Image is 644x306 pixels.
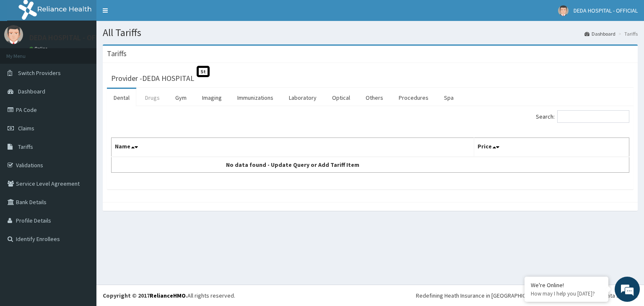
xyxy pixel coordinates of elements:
img: User Image [4,25,23,44]
div: Redefining Heath Insurance in [GEOGRAPHIC_DATA] using Telemedicine and Data Science! [416,291,638,300]
div: We're Online! [531,281,602,289]
span: DEDA HOSPITAL - OFFICIAL [574,7,638,14]
footer: All rights reserved. [96,285,644,306]
a: Procedures [392,89,435,106]
a: Laboratory [282,89,323,106]
input: Search: [557,110,629,123]
a: Immunizations [231,89,280,106]
span: Tariffs [18,143,33,150]
td: No data found - Update Query or Add Tariff Item [112,157,474,173]
a: Gym [169,89,193,106]
span: Dashboard [18,88,45,95]
h3: Provider - DEDA HOSPITAL [111,75,194,82]
a: Dental [107,89,136,106]
p: How may I help you today? [531,290,602,297]
li: Tariffs [616,30,638,37]
span: St [197,66,210,77]
a: Drugs [138,89,166,106]
p: DEDA HOSPITAL - OFFICIAL [29,34,116,41]
a: Spa [437,89,460,106]
span: Claims [18,124,34,132]
span: Switch Providers [18,69,61,77]
h1: All Tariffs [103,27,638,38]
a: Optical [325,89,357,106]
a: Others [359,89,390,106]
img: User Image [558,5,569,16]
a: Imaging [195,89,229,106]
h3: Tariffs [107,50,127,57]
label: Search: [536,110,629,123]
a: Dashboard [584,30,615,37]
th: Name [112,138,474,157]
th: Price [474,138,629,157]
strong: Copyright © 2017 . [103,292,187,299]
a: RelianceHMO [150,292,186,299]
a: Online [29,46,49,52]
